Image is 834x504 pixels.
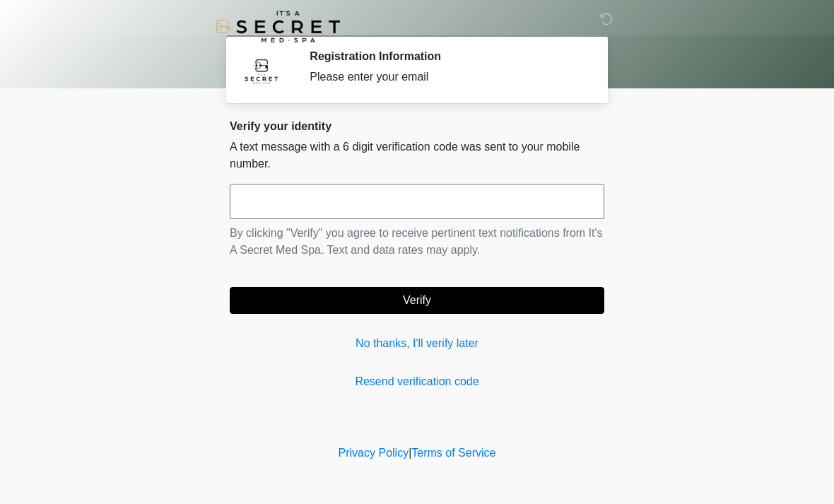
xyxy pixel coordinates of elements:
[411,447,495,459] a: Terms of Service
[230,335,604,352] a: No thanks, I'll verify later
[310,49,583,63] h2: Registration Information
[230,373,604,390] a: Resend verification code
[310,69,583,86] div: Please enter your email
[230,139,604,172] p: A text message with a 6 digit verification code was sent to your mobile number.
[230,119,604,133] h2: Verify your identity
[216,11,340,42] img: It's A Secret Med Spa Logo
[240,49,283,92] img: Agent Avatar
[230,287,604,314] button: Verify
[230,225,604,259] p: By clicking "Verify" you agree to receive pertinent text notifications from It's A Secret Med Spa...
[409,447,411,459] a: |
[339,447,409,459] a: Privacy Policy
